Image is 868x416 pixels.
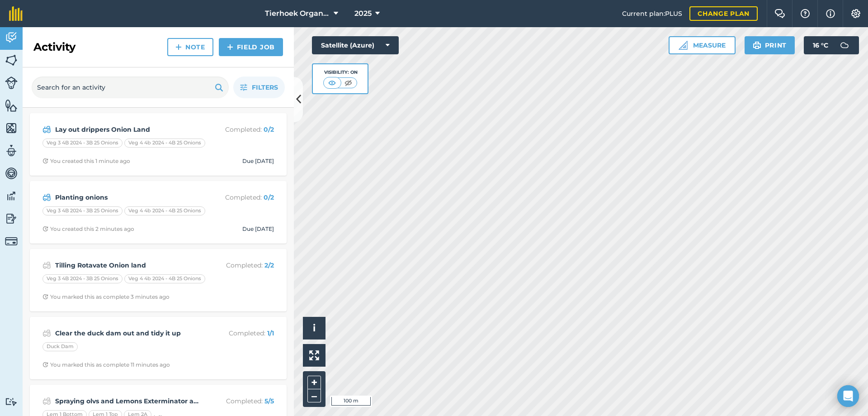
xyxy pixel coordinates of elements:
[804,36,859,54] button: 16 °C
[242,158,274,165] div: Due [DATE]
[202,328,274,338] p: Completed :
[242,225,274,233] div: Due [DATE]
[55,124,198,134] strong: Lay out drippers Onion Land
[622,9,682,19] span: Current plan : PLUS
[55,396,198,406] strong: Spraying olvs and Lemons Exterminator and Bioneem
[5,77,18,89] img: svg+xml;base64,PD94bWwgdmVyc2lvbj0iMS4wIiBlbmNvZGluZz0idXRmLTgiPz4KPCEtLSBHZW5lcmF0b3I6IEFkb2JlIE...
[689,6,758,21] a: Change plan
[309,350,319,360] img: Four arrows, one pointing top left, one top right, one bottom right and the last bottom left
[669,36,736,54] button: Measure
[42,158,48,164] img: Clock with arrow pointing clockwise
[55,328,198,338] strong: Clear the duck dam out and tidy it up
[774,9,785,18] img: Two speech bubbles overlapping with the left bubble in the forefront
[5,99,18,112] img: svg+xml;base64,PHN2ZyB4bWxucz0iaHR0cDovL3d3dy53My5vcmcvMjAwMC9zdmciIHdpZHRoPSI1NiIgaGVpZ2h0PSI2MC...
[5,397,18,406] img: svg+xml;base64,PD94bWwgdmVyc2lvbj0iMS4wIiBlbmNvZGluZz0idXRmLTgiPz4KPCEtLSBHZW5lcmF0b3I6IEFkb2JlIE...
[753,40,761,51] img: svg+xml;base64,PHN2ZyB4bWxucz0iaHR0cDovL3d3dy53My5vcmcvMjAwMC9zdmciIHdpZHRoPSIxOSIgaGVpZ2h0PSIyNC...
[202,192,274,202] p: Completed :
[219,38,283,56] a: Field Job
[5,31,18,44] img: svg+xml;base64,PD94bWwgdmVyc2lvbj0iMS4wIiBlbmNvZGluZz0idXRmLTgiPz4KPCEtLSBHZW5lcmF0b3I6IEFkb2JlIE...
[55,192,198,202] strong: Planting onions
[264,397,274,405] strong: 5 / 5
[826,8,835,19] img: svg+xml;base64,PHN2ZyB4bWxucz0iaHR0cDovL3d3dy53My5vcmcvMjAwMC9zdmciIHdpZHRoPSIxNyIgaGVpZ2h0PSIxNy...
[5,189,18,203] img: svg+xml;base64,PD94bWwgdmVyc2lvbj0iMS4wIiBlbmNvZGluZz0idXRmLTgiPz4KPCEtLSBHZW5lcmF0b3I6IEFkb2JlIE...
[42,274,123,283] div: Veg 3 4B 2024 - 3B 25 Onions
[265,8,330,19] span: Tierhoek Organic Farm
[5,121,18,135] img: svg+xml;base64,PHN2ZyB4bWxucz0iaHR0cDovL3d3dy53My5vcmcvMjAwMC9zdmciIHdpZHRoPSI1NiIgaGVpZ2h0PSI2MC...
[42,362,48,368] img: Clock with arrow pointing clockwise
[267,329,274,337] strong: 1 / 1
[264,193,274,201] strong: 0 / 2
[32,77,229,98] input: Search for an activity
[679,41,688,50] img: Ruler icon
[252,82,278,92] span: Filters
[323,69,358,76] div: Visibility: On
[303,317,325,339] button: i
[35,322,281,374] a: Clear the duck dam out and tidy it upCompleted: 1/1Duck DamClock with arrow pointing clockwiseYou...
[354,8,372,19] span: 2025
[227,42,233,53] img: svg+xml;base64,PHN2ZyB4bWxucz0iaHR0cDovL3d3dy53My5vcmcvMjAwMC9zdmciIHdpZHRoPSIxNCIgaGVpZ2h0PSIyNC...
[42,260,51,271] img: svg+xml;base64,PD94bWwgdmVyc2lvbj0iMS4wIiBlbmNvZGluZz0idXRmLTgiPz4KPCEtLSBHZW5lcmF0b3I6IEFkb2JlIE...
[202,396,274,406] p: Completed :
[233,77,285,98] button: Filters
[215,82,223,93] img: svg+xml;base64,PHN2ZyB4bWxucz0iaHR0cDovL3d3dy53My5vcmcvMjAwMC9zdmciIHdpZHRoPSIxOSIgaGVpZ2h0PSIyNC...
[264,125,274,134] strong: 0 / 2
[42,328,51,339] img: svg+xml;base64,PD94bWwgdmVyc2lvbj0iMS4wIiBlbmNvZGluZz0idXRmLTgiPz4KPCEtLSBHZW5lcmF0b3I6IEFkb2JlIE...
[307,376,321,389] button: +
[202,124,274,134] p: Completed :
[313,322,316,334] span: i
[124,274,205,283] div: Veg 4 4b 2024 - 4B 25 Onions
[42,192,51,203] img: svg+xml;base64,PD94bWwgdmVyc2lvbj0iMS4wIiBlbmNvZGluZz0idXRmLTgiPz4KPCEtLSBHZW5lcmF0b3I6IEFkb2JlIE...
[42,226,48,232] img: Clock with arrow pointing clockwise
[5,144,18,158] img: svg+xml;base64,PD94bWwgdmVyc2lvbj0iMS4wIiBlbmNvZGluZz0idXRmLTgiPz4KPCEtLSBHZW5lcmF0b3I6IEFkb2JlIE...
[5,53,18,67] img: svg+xml;base64,PHN2ZyB4bWxucz0iaHR0cDovL3d3dy53My5vcmcvMjAwMC9zdmciIHdpZHRoPSI1NiIgaGVpZ2h0PSI2MC...
[167,38,213,56] a: Note
[5,167,18,180] img: svg+xml;base64,PD94bWwgdmVyc2lvbj0iMS4wIiBlbmNvZGluZz0idXRmLTgiPz4KPCEtLSBHZW5lcmF0b3I6IEFkb2JlIE...
[33,40,75,54] h2: Activity
[35,186,281,238] a: Planting onionsCompleted: 0/2Veg 3 4B 2024 - 3B 25 OnionsVeg 4 4b 2024 - 4B 25 OnionsClock with a...
[312,36,399,54] button: Satellite (Azure)
[42,294,48,300] img: Clock with arrow pointing clockwise
[42,158,130,165] div: You created this 1 minute ago
[745,36,795,54] button: Print
[55,260,198,270] strong: Tilling Rotavate Onion land
[35,254,281,306] a: Tilling Rotavate Onion landCompleted: 2/2Veg 3 4B 2024 - 3B 25 OnionsVeg 4 4b 2024 - 4B 25 Onions...
[264,261,274,269] strong: 2 / 2
[326,78,338,87] img: svg+xml;base64,PHN2ZyB4bWxucz0iaHR0cDovL3d3dy53My5vcmcvMjAwMC9zdmciIHdpZHRoPSI1MCIgaGVpZ2h0PSI0MC...
[42,293,170,301] div: You marked this as complete 3 minutes ago
[35,119,281,170] a: Lay out drippers Onion LandCompleted: 0/2Veg 3 4B 2024 - 3B 25 OnionsVeg 4 4b 2024 - 4B 25 Onions...
[837,385,859,407] div: Open Intercom Messenger
[835,36,854,54] img: svg+xml;base64,PD94bWwgdmVyc2lvbj0iMS4wIiBlbmNvZGluZz0idXRmLTgiPz4KPCEtLSBHZW5lcmF0b3I6IEFkb2JlIE...
[800,9,811,18] img: A question mark icon
[9,6,23,21] img: fieldmargin Logo
[42,225,134,233] div: You created this 2 minutes ago
[813,36,828,54] span: 16 ° C
[42,396,51,406] img: svg+xml;base64,PD94bWwgdmVyc2lvbj0iMS4wIiBlbmNvZGluZz0idXRmLTgiPz4KPCEtLSBHZW5lcmF0b3I6IEFkb2JlIE...
[202,260,274,270] p: Completed :
[42,124,51,135] img: svg+xml;base64,PD94bWwgdmVyc2lvbj0iMS4wIiBlbmNvZGluZz0idXRmLTgiPz4KPCEtLSBHZW5lcmF0b3I6IEFkb2JlIE...
[42,361,170,368] div: You marked this as complete 11 minutes ago
[42,206,123,215] div: Veg 3 4B 2024 - 3B 25 Onions
[850,9,861,18] img: A cog icon
[42,342,78,351] div: Duck Dam
[124,206,205,215] div: Veg 4 4b 2024 - 4B 25 Onions
[175,42,182,53] img: svg+xml;base64,PHN2ZyB4bWxucz0iaHR0cDovL3d3dy53My5vcmcvMjAwMC9zdmciIHdpZHRoPSIxNCIgaGVpZ2h0PSIyNC...
[124,139,205,148] div: Veg 4 4b 2024 - 4B 25 Onions
[307,389,321,402] button: –
[343,78,354,87] img: svg+xml;base64,PHN2ZyB4bWxucz0iaHR0cDovL3d3dy53My5vcmcvMjAwMC9zdmciIHdpZHRoPSI1MCIgaGVpZ2h0PSI0MC...
[42,139,123,148] div: Veg 3 4B 2024 - 3B 25 Onions
[5,212,18,225] img: svg+xml;base64,PD94bWwgdmVyc2lvbj0iMS4wIiBlbmNvZGluZz0idXRmLTgiPz4KPCEtLSBHZW5lcmF0b3I6IEFkb2JlIE...
[5,235,18,248] img: svg+xml;base64,PD94bWwgdmVyc2lvbj0iMS4wIiBlbmNvZGluZz0idXRmLTgiPz4KPCEtLSBHZW5lcmF0b3I6IEFkb2JlIE...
